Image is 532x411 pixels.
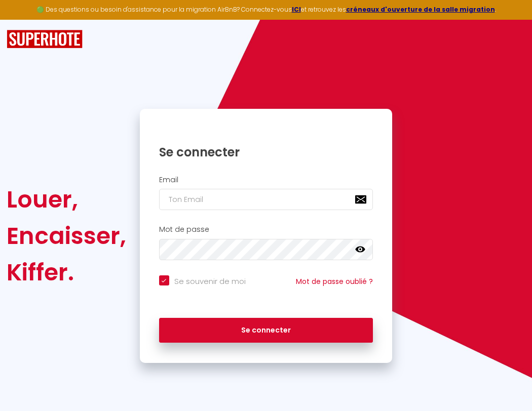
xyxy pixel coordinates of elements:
[7,181,126,218] div: Louer,
[159,176,373,184] h2: Email
[159,225,373,234] h2: Mot de passe
[346,5,495,14] a: créneaux d'ouverture de la salle migration
[292,5,301,14] a: ICI
[159,144,373,160] h1: Se connecter
[7,254,126,291] div: Kiffer.
[159,189,373,210] input: Ton Email
[296,276,373,286] a: Mot de passe oublié ?
[7,218,126,254] div: Encaisser,
[7,30,83,49] img: SuperHote logo
[159,318,373,343] button: Se connecter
